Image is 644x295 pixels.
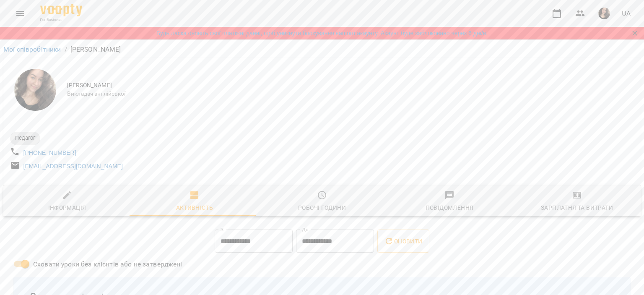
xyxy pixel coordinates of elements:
button: Оновити [377,230,429,253]
div: Інформація [48,203,86,213]
button: UA [618,5,634,21]
div: Зарплатня та Витрати [541,203,613,213]
span: Викладач англійської [67,90,634,98]
a: [EMAIL_ADDRESS][DOMAIN_NAME] [23,163,123,170]
span: For Business [40,17,82,23]
span: UA [622,9,631,18]
img: af1f68b2e62f557a8ede8df23d2b6d50.jpg [598,8,610,19]
span: Педагог [10,134,40,142]
button: Закрити сповіщення [629,27,641,39]
a: Мої співробітники [3,45,61,53]
a: [PHONE_NUMBER] [23,149,76,156]
button: Menu [10,3,30,23]
div: Повідомлення [426,203,474,213]
div: Робочі години [298,203,346,213]
li: / [65,44,67,55]
a: Будь ласка оновіть свої платіжні данні, щоб уникнути блокування вашого акаунту. Акаунт буде забло... [156,29,488,37]
span: [PERSON_NAME] [67,81,634,90]
p: [PERSON_NAME] [70,44,121,55]
div: Активність [176,203,213,213]
img: Voopty Logo [40,4,82,16]
span: Оновити [384,236,422,246]
span: Сховати уроки без клієнтів або не затверджені [33,259,182,269]
nav: breadcrumb [3,44,641,55]
img: Самчук Анастасія Олександрівна [14,69,56,111]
